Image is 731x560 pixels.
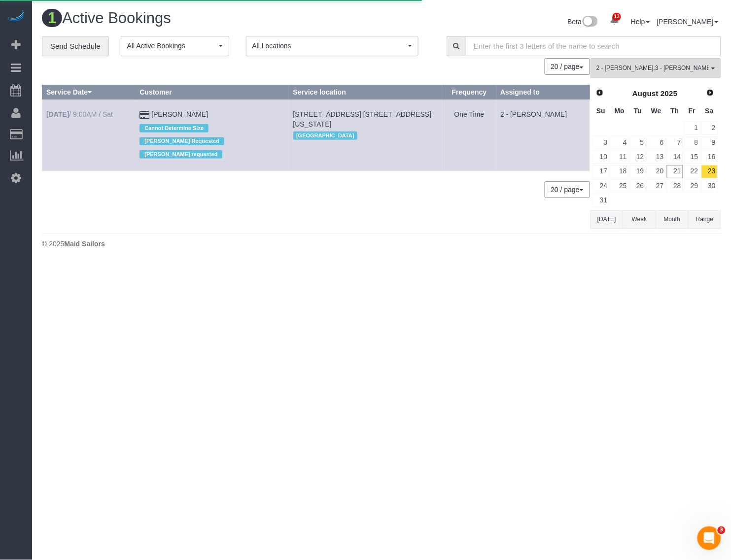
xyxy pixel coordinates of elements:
span: Cannot Determine Size [139,124,209,132]
a: 26 [630,179,646,193]
a: 16 [701,150,718,164]
span: [PERSON_NAME] requested [139,150,222,158]
span: August [632,89,659,98]
td: Assigned to [496,99,590,171]
th: Assigned to [496,85,590,99]
a: 29 [684,179,700,193]
a: 4 [610,136,628,149]
td: Service location [289,99,442,171]
th: Customer [136,85,289,99]
a: 28 [667,179,683,193]
th: Frequency [442,85,496,99]
a: 2 [701,122,718,135]
a: 13 [605,10,624,32]
strong: Maid Sailors [64,240,104,248]
a: [DATE]/ 9:00AM / Sat [46,110,113,118]
a: 17 [592,165,609,178]
span: All Locations [252,41,406,51]
button: 2 - [PERSON_NAME],3 - [PERSON_NAME] [591,58,721,78]
span: Wednesday [651,107,661,115]
a: 27 [647,179,665,193]
img: New interface [582,16,598,29]
a: 7 [667,136,683,149]
span: Tuesday [634,107,642,115]
span: All Active Bookings [127,41,216,51]
th: Service location [289,85,442,99]
button: 20 / page [545,58,590,75]
span: Thursday [671,107,679,115]
span: [STREET_ADDRESS] [STREET_ADDRESS][US_STATE] [293,110,432,128]
nav: Pagination navigation [545,181,590,198]
td: Customer [136,99,289,171]
a: 30 [701,179,718,193]
h1: Active Bookings [42,10,374,27]
button: Range [689,210,721,229]
a: 25 [610,179,628,193]
span: [PERSON_NAME] Requested [139,137,224,145]
a: 10 [592,150,609,164]
ol: All Teams [591,58,721,73]
a: 15 [684,150,700,164]
b: [DATE] [46,110,69,118]
a: 20 [647,165,665,178]
a: [PERSON_NAME] [657,18,719,26]
button: [DATE] [591,210,623,229]
a: 8 [684,136,700,149]
th: Service Date [42,85,136,99]
nav: Pagination navigation [545,58,590,75]
span: 3 [718,527,726,534]
div: © 2025 [42,239,721,249]
a: 19 [630,165,646,178]
a: 6 [647,136,665,149]
a: Beta [568,18,598,26]
button: All Active Bookings [121,36,229,56]
button: All Locations [246,36,418,56]
img: Automaid Logo [6,10,26,24]
span: Next [706,89,714,97]
a: 3 [592,136,609,149]
a: Next [703,86,717,100]
span: Saturday [705,107,714,115]
input: Enter the first 3 letters of the name to search [465,36,721,56]
a: 5 [630,136,646,149]
a: 31 [592,194,609,207]
span: Friday [689,107,696,115]
button: 20 / page [545,181,590,198]
iframe: Intercom live chat [697,527,721,550]
a: 13 [647,150,665,164]
a: 24 [592,179,609,193]
a: 9 [701,136,718,149]
a: Help [631,18,650,26]
a: 18 [610,165,628,178]
button: Month [656,210,689,229]
td: Schedule date [42,99,136,171]
span: 2 - [PERSON_NAME] , 3 - [PERSON_NAME] [596,64,709,72]
i: Credit Card Payment [139,112,149,119]
a: 23 [701,165,718,178]
a: [PERSON_NAME] [151,110,208,118]
span: Prev [596,89,604,97]
span: Monday [615,107,625,115]
a: 12 [630,150,646,164]
div: Location [293,129,438,142]
span: 2025 [661,89,677,98]
a: Send Schedule [42,36,109,57]
a: 21 [667,165,683,178]
a: Prev [593,86,607,100]
a: 11 [610,150,628,164]
span: 13 [613,13,621,21]
td: Frequency [442,99,496,171]
span: 1 [42,9,62,27]
span: Sunday [596,107,605,115]
button: Week [623,210,656,229]
a: 1 [684,122,700,135]
span: [GEOGRAPHIC_DATA] [293,132,358,139]
a: 14 [667,150,683,164]
a: 22 [684,165,700,178]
